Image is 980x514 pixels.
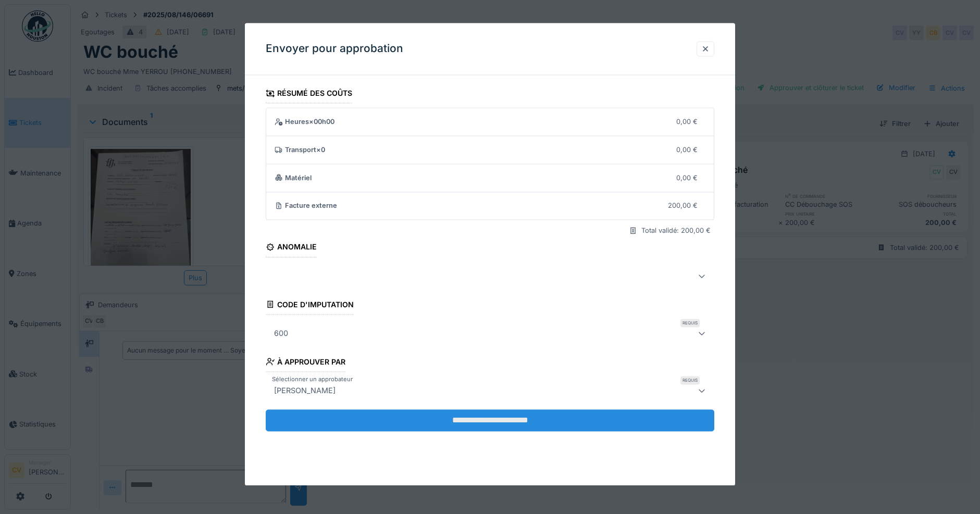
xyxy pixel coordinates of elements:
div: Anomalie [266,240,317,257]
div: 0,00 € [676,173,698,183]
div: Heures × 00h00 [275,117,668,127]
div: Matériel [275,173,668,183]
div: 200,00 € [668,201,698,211]
div: 600 [270,327,292,340]
summary: Heures×00h000,00 € [270,112,710,132]
summary: Facture externe200,00 € [270,196,710,216]
summary: Matériel0,00 € [270,168,710,187]
label: Sélectionner un approbateur [270,375,355,384]
div: Requis [680,319,700,327]
div: À approuver par [266,354,345,372]
div: 0,00 € [676,117,698,127]
div: Code d'imputation [266,297,354,315]
div: Total validé: 200,00 € [641,226,711,236]
summary: Transport×00,00 € [270,140,710,159]
div: Résumé des coûts [266,85,352,103]
div: Transport × 0 [275,145,668,155]
div: Requis [680,376,700,384]
div: [PERSON_NAME] [270,384,340,397]
h3: Envoyer pour approbation [266,42,403,55]
div: 0,00 € [676,145,698,155]
div: Facture externe [275,201,660,211]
